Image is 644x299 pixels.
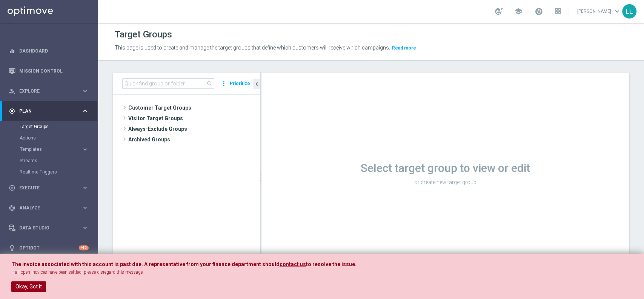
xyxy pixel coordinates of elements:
[81,107,89,115] i: keyboard_arrow_right
[20,124,78,130] a: Target Groups
[81,146,89,153] i: keyboard_arrow_right
[128,134,260,145] span: Archived Groups
[9,61,89,81] div: Mission Control
[9,108,81,115] div: Plan
[19,61,89,81] a: Mission Control
[9,225,81,231] div: Data Studio
[253,79,260,89] button: chevron_left
[19,41,89,61] a: Dashboard
[79,245,89,250] div: +10
[229,79,251,89] button: Prioritize
[306,261,357,267] span: to resolve the issue.
[8,205,89,211] button: track_changes Analyze keyboard_arrow_right
[8,48,89,54] button: equalizer Dashboard
[20,121,97,132] div: Target Groups
[9,88,15,95] i: person_search
[8,88,89,94] button: person_search Explore keyboard_arrow_right
[8,245,89,251] button: lightbulb Optibot +10
[391,44,417,52] button: Read more
[19,226,81,230] span: Data Studio
[9,41,89,61] div: Dashboard
[576,6,622,17] a: [PERSON_NAME]keyboard_arrow_down
[20,132,97,144] div: Actions
[115,29,172,40] h1: Target Groups
[9,184,15,191] i: play_circle_outline
[20,166,97,178] div: Realtime Triggers
[8,225,89,231] button: Data Studio keyboard_arrow_right
[128,113,260,124] span: Visitor Target Groups
[261,179,629,186] p: or create new target group
[20,147,74,152] span: Templates
[514,7,523,15] span: school
[19,109,81,113] span: Plan
[8,185,89,191] button: play_circle_outline Execute keyboard_arrow_right
[9,108,15,115] i: gps_fixed
[9,88,81,95] div: Explore
[9,204,15,211] i: track_changes
[20,146,89,152] button: Templates keyboard_arrow_right
[20,169,78,175] a: Realtime Triggers
[20,155,97,166] div: Streams
[19,186,81,190] span: Execute
[613,7,621,15] span: keyboard_arrow_down
[9,48,15,54] i: equalizer
[20,158,78,164] a: Streams
[19,89,81,93] span: Explore
[9,204,81,211] div: Analyze
[261,161,629,175] h1: Select target group to view or edit
[81,204,89,211] i: keyboard_arrow_right
[280,261,306,268] a: contact us
[9,238,89,258] div: Optibot
[81,224,89,231] i: keyboard_arrow_right
[622,4,636,19] div: EE
[8,108,89,114] button: gps_fixed Plan keyboard_arrow_right
[11,281,46,292] button: Okay, Got it
[253,81,260,88] i: chevron_left
[9,184,81,191] div: Execute
[19,206,81,210] span: Analyze
[8,68,89,74] button: Mission Control
[220,78,227,89] i: more_vert
[11,261,280,267] span: The invoice associated with this account is past due. A representative from your finance departme...
[20,147,81,152] div: Templates
[20,144,97,155] div: Templates
[11,269,633,276] p: If all open inovices have been settled, please disregard this message.
[9,245,15,251] i: lightbulb
[115,45,390,51] span: This page is used to create and manage the target groups that define which customers will receive...
[122,78,214,89] input: Quick find group or folder
[206,81,212,87] span: search
[128,102,260,113] span: Customer Target Groups
[20,135,78,141] a: Actions
[81,87,89,95] i: keyboard_arrow_right
[81,184,89,191] i: keyboard_arrow_right
[19,238,79,258] a: Optibot
[128,124,260,134] span: Always-Exclude Groups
